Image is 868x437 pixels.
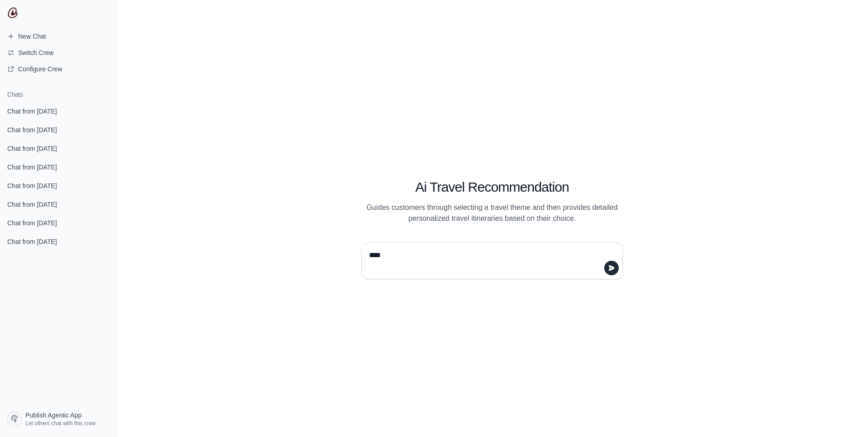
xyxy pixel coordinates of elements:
span: Chat from [DATE] [7,237,57,246]
iframe: Chat Widget [823,393,868,437]
a: Chat from [DATE] [4,159,112,175]
a: Chat from [DATE] [4,214,112,231]
a: Chat from [DATE] [4,196,112,213]
span: Switch Crew [18,48,54,57]
button: Switch Crew [4,45,112,60]
p: Guides customers through selecting a travel theme and then provides detailed personalized travel ... [361,202,623,224]
a: Chat from [DATE] [4,177,112,194]
a: Chat from [DATE] [4,121,112,138]
span: New Chat [18,32,46,41]
span: Chat from [DATE] [7,218,57,228]
img: CrewAI Logo [7,7,18,18]
span: Let others chat with this crew [25,420,96,427]
span: Chat from [DATE] [7,200,57,209]
span: Chat from [DATE] [7,144,57,153]
a: Chat from [DATE] [4,140,112,157]
div: 채팅 위젯 [823,393,868,437]
span: Chat from [DATE] [7,181,57,190]
span: Publish Agentic App [25,411,82,420]
h1: Ai Travel Recommendation [361,179,623,195]
span: Chat from [DATE] [7,125,57,134]
a: New Chat [4,29,112,44]
a: Chat from [DATE] [4,233,112,250]
a: Publish Agentic App Let others chat with this crew [4,408,112,430]
span: Chat from [DATE] [7,107,57,116]
span: Chat from [DATE] [7,163,57,172]
a: Configure Crew [4,62,112,76]
a: Chat from [DATE] [4,103,112,119]
span: Configure Crew [18,65,62,74]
